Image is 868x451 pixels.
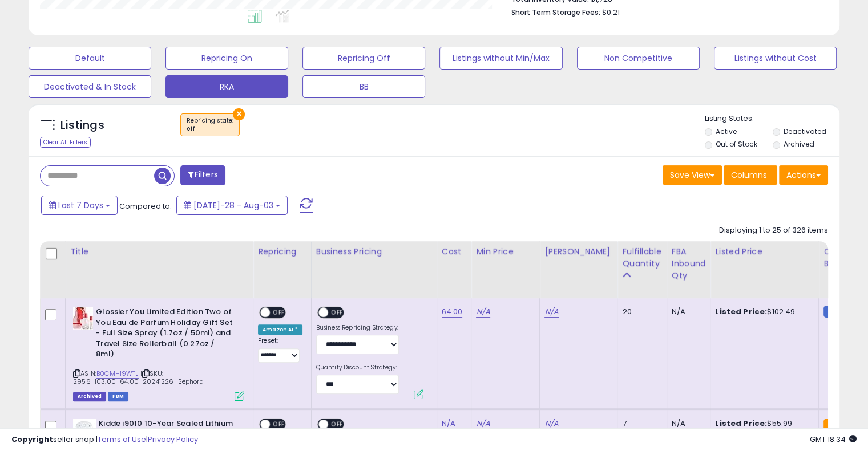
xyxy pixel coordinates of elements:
[715,307,810,317] div: $102.49
[11,434,53,445] strong: Copyright
[328,308,346,318] span: OFF
[672,307,702,317] div: N/A
[783,127,826,136] label: Deactivated
[70,246,248,258] div: Title
[73,369,204,386] span: | SKU: 2956_103.00_64.00_20241226_Sephora
[73,392,106,401] span: Listings that have been deleted from Seller Central
[193,200,273,211] span: [DATE]-28 - Aug-03
[148,434,198,445] a: Privacy Policy
[165,47,288,70] button: Repricing On
[779,165,828,185] button: Actions
[119,201,172,212] span: Compared to:
[663,165,722,185] button: Save View
[602,7,620,18] span: $0.21
[187,125,233,133] div: off
[270,308,288,318] span: OFF
[165,75,288,98] button: RKA
[180,165,225,185] button: Filters
[577,47,700,70] button: Non Competitive
[715,306,767,317] b: Listed Price:
[73,307,244,400] div: ASIN:
[258,337,302,363] div: Preset:
[672,246,706,282] div: FBA inbound Qty
[476,306,490,318] a: N/A
[719,225,828,236] div: Displaying 1 to 25 of 326 items
[96,369,139,379] a: B0CMH19WTJ
[442,246,467,258] div: Cost
[716,127,737,136] label: Active
[98,434,146,445] a: Terms of Use
[714,47,837,70] button: Listings without Cost
[316,364,399,372] label: Quantity Discount Strategy:
[442,306,463,318] a: 64.00
[476,246,535,258] div: Min Price
[622,246,661,270] div: Fulfillable Quantity
[187,116,233,133] span: Repricing state :
[73,307,93,330] img: 41JafPPUuYL._SL40_.jpg
[511,7,600,17] b: Short Term Storage Fees:
[724,165,777,185] button: Columns
[58,200,103,211] span: Last 7 Days
[40,137,91,148] div: Clear All Filters
[544,246,612,258] div: [PERSON_NAME]
[11,434,198,445] div: seller snap | |
[622,307,657,317] div: 20
[302,47,425,70] button: Repricing Off
[810,434,857,445] span: 2025-08-11 18:34 GMT
[783,139,814,149] label: Archived
[29,47,151,70] button: Default
[233,108,245,120] button: ×
[439,47,562,70] button: Listings without Min/Max
[29,75,151,98] button: Deactivated & In Stock
[731,169,767,181] span: Columns
[176,196,288,215] button: [DATE]-28 - Aug-03
[258,246,306,258] div: Repricing
[258,324,302,335] div: Amazon AI *
[60,117,104,133] h5: Listings
[302,75,425,98] button: BB
[715,246,814,258] div: Listed Price
[716,139,757,149] label: Out of Stock
[108,392,128,401] span: FBM
[705,113,839,124] p: Listing States:
[544,306,558,318] a: N/A
[823,306,846,318] small: FBM
[316,246,432,258] div: Business Pricing
[41,196,118,215] button: Last 7 Days
[96,307,235,363] b: Glossier You Limited Edition Two of You Eau de Parfum Holiday Gift Set - Full Size Spray (1.7oz /...
[316,324,399,332] label: Business Repricing Strategy:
